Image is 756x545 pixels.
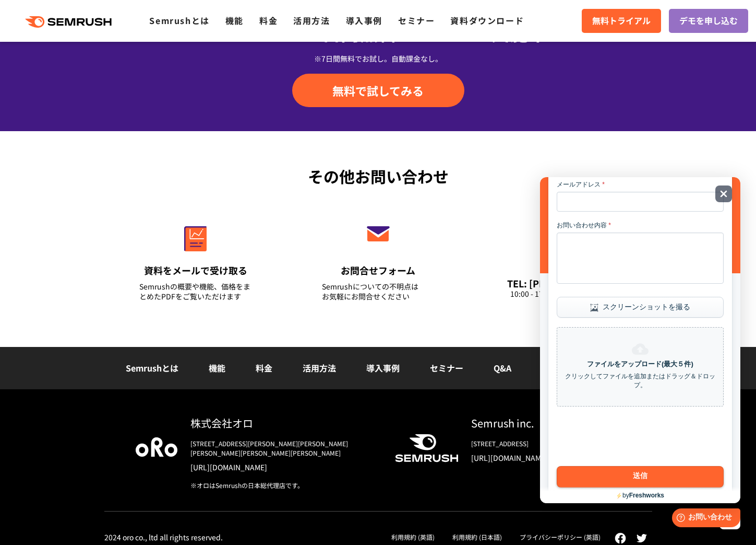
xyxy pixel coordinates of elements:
[346,14,382,27] a: 導入事例
[322,264,435,277] div: お問合せフォーム
[471,439,621,448] div: [STREET_ADDRESS]
[21,239,179,280] iframe: reCAPTCHA
[190,439,378,458] div: [STREET_ADDRESS][PERSON_NAME][PERSON_NAME][PERSON_NAME][PERSON_NAME][PERSON_NAME]
[190,481,378,490] div: ※オロはSemrushの日本総代理店です。
[592,14,651,28] span: 無料トライアル
[104,532,223,542] div: 2024 oro co., ltd all rights reserved.
[452,532,502,541] a: 利用規約 (日本語)
[505,264,617,277] div: お電話
[471,415,621,431] div: Semrush inc.
[359,19,566,46] span: 無料トライアル実施中！
[663,504,745,534] iframe: Help widget launcher
[190,415,378,431] div: 株式会社オロ
[190,462,378,472] a: [URL][DOMAIN_NAME]
[322,282,435,302] div: Semrushについての不明点は お気軽にお問合せください
[126,362,178,374] a: Semrushとは
[505,289,617,299] div: 10:00 - 17:00 (土日祝除く平日)
[136,437,177,456] img: oro company
[494,362,511,374] a: Q&A
[76,315,124,322] a: byFreshworks
[117,204,274,315] a: 資料をメールで受け取る Semrushの概要や機能、価格をまとめたPDFをご覧いただけます
[615,532,626,544] img: facebook
[139,282,252,302] div: Semrushの概要や機能、価格をまとめたPDFをご覧いただけます
[398,14,435,27] a: セミナー
[149,14,209,27] a: Semrushとは
[471,453,621,463] a: [URL][DOMAIN_NAME]
[505,277,617,289] div: TEL: [PHONE_NUMBER]
[540,177,740,503] iframe: Help widget
[669,9,748,33] a: デモを申し込む
[520,532,601,541] a: プライバシーポリシー (英語)
[139,264,252,277] div: 資料をメールで受け取る
[332,83,424,98] span: 無料で試してみる
[17,289,184,310] button: 送信
[300,204,457,315] a: お問合せフォーム Semrushについての不明点はお気軽にお問合せください
[293,14,330,27] a: 活用方法
[637,534,647,542] img: twitter
[430,362,463,374] a: セミナー
[450,14,524,27] a: 資料ダウンロード
[366,362,400,374] a: 導入事例
[89,315,124,322] b: Freshworks
[303,362,336,374] a: 活用方法
[104,165,652,188] div: その他お問い合わせ
[292,74,464,107] a: 無料で試してみる
[259,14,278,27] a: 料金
[256,362,272,374] a: 料金
[391,532,435,541] a: 利用規約 (英語)
[225,14,244,27] a: 機能
[104,53,652,64] div: ※7日間無料でお試し。自動課金なし。
[679,14,738,28] span: デモを申し込む
[209,362,225,374] a: 機能
[582,9,661,33] a: 無料トライアル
